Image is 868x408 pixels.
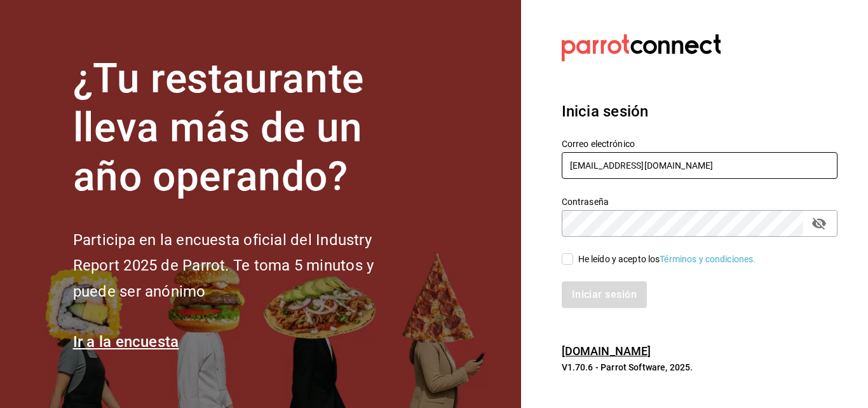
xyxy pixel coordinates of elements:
a: [DOMAIN_NAME] [562,344,651,358]
button: passwordField [808,213,830,234]
a: Ir a la encuesta [73,333,179,351]
h1: ¿Tu restaurante lleva más de un año operando? [73,55,416,201]
label: Correo electrónico [562,139,837,148]
label: Contraseña [562,197,837,206]
input: Ingresa tu correo electrónico [562,152,837,179]
div: He leído y acepto los [578,253,756,266]
a: Términos y condiciones. [660,254,756,264]
h3: Inicia sesión [562,100,837,123]
h2: Participa en la encuesta oficial del Industry Report 2025 de Parrot. Te toma 5 minutos y puede se... [73,227,416,305]
p: V1.70.6 - Parrot Software, 2025. [562,361,837,374]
